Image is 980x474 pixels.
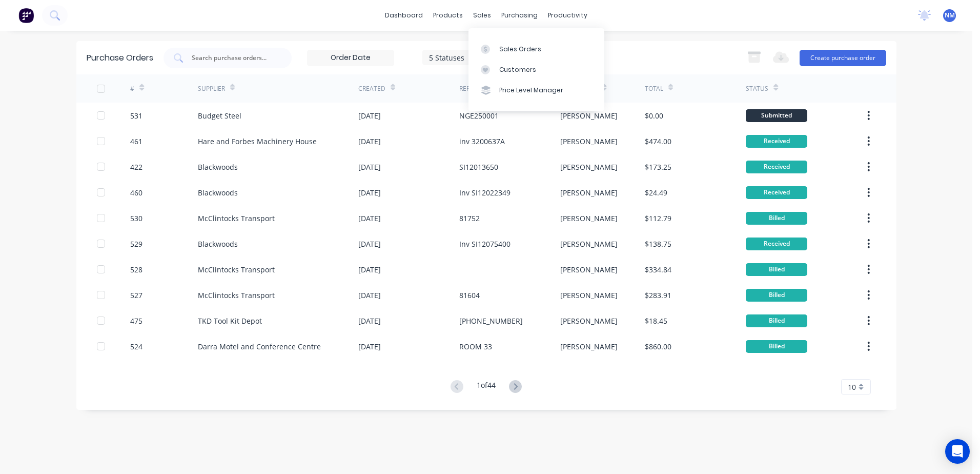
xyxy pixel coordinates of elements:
div: sales [468,8,496,23]
div: [PERSON_NAME] [560,162,618,172]
button: Create purchase order [800,50,886,66]
div: [DATE] [358,315,381,326]
div: [DATE] [358,136,381,147]
img: Factory [18,8,34,23]
div: $112.79 [645,213,671,224]
div: productivity [543,8,593,23]
div: inv 3200637A [459,136,505,147]
div: Customers [499,65,536,74]
div: McClintocks Transport [198,264,275,275]
div: Purchase Orders [87,52,153,64]
div: 524 [130,341,142,352]
div: products [428,8,468,23]
div: 527 [130,290,142,301]
div: 475 [130,315,142,326]
div: Inv SI12022349 [459,187,511,198]
div: [PERSON_NAME] [560,239,618,249]
span: 10 [848,382,856,392]
div: SI12013650 [459,162,498,172]
div: Billed [746,340,807,353]
div: $173.25 [645,162,671,172]
div: Inv SI12075400 [459,239,511,249]
div: 531 [130,110,142,121]
div: [DATE] [358,239,381,249]
div: $0.00 [645,110,663,121]
div: Supplier [198,84,225,93]
div: $334.84 [645,264,671,275]
div: $24.49 [645,187,667,198]
div: [PHONE_NUMBER] [459,315,523,326]
div: [DATE] [358,187,381,198]
a: Sales Orders [468,38,604,59]
div: Reference [459,84,493,93]
div: Received [746,238,807,250]
div: Budget Steel [198,110,241,121]
span: NM [945,11,955,20]
div: Status [746,84,768,93]
div: Blackwoods [198,239,238,249]
div: Hare and Forbes Machinery House [198,136,317,147]
div: McClintocks Transport [198,213,275,224]
div: [PERSON_NAME] [560,315,618,326]
div: 529 [130,239,142,249]
div: 460 [130,187,142,198]
div: [PERSON_NAME] [560,264,618,275]
a: Customers [468,60,604,80]
div: 528 [130,264,142,275]
div: 81752 [459,213,480,224]
div: Received [746,161,807,173]
div: Received [746,135,807,148]
div: ROOM 33 [459,341,492,352]
div: McClintocks Transport [198,290,275,301]
div: Billed [746,263,807,276]
div: TKD Tool Kit Depot [198,315,262,326]
div: Submitted [746,109,807,122]
div: 422 [130,162,142,172]
div: 530 [130,213,142,224]
div: $860.00 [645,341,671,352]
div: Blackwoods [198,162,238,172]
div: Billed [746,212,807,225]
div: NGE250001 [459,110,499,121]
div: $283.91 [645,290,671,301]
div: 461 [130,136,142,147]
div: [DATE] [358,162,381,172]
div: [DATE] [358,341,381,352]
div: 1 of 44 [477,380,496,394]
div: [PERSON_NAME] [560,136,618,147]
div: [PERSON_NAME] [560,341,618,352]
div: [DATE] [358,290,381,301]
div: $138.75 [645,239,671,249]
div: 81604 [459,290,480,301]
div: [PERSON_NAME] [560,290,618,301]
div: $18.45 [645,315,667,326]
div: Received [746,186,807,199]
div: Billed [746,314,807,327]
div: Open Intercom Messenger [945,439,970,464]
div: 5 Statuses [429,52,502,63]
div: Total [645,84,663,93]
div: [DATE] [358,264,381,275]
div: [PERSON_NAME] [560,213,618,224]
input: Search purchase orders... [191,53,276,63]
div: [DATE] [358,213,381,224]
div: $474.00 [645,136,671,147]
a: Price Level Manager [468,80,604,101]
div: [DATE] [358,110,381,121]
div: Blackwoods [198,187,238,198]
div: Darra Motel and Conference Centre [198,341,321,352]
div: # [130,84,134,93]
div: [PERSON_NAME] [560,187,618,198]
div: [PERSON_NAME] [560,110,618,121]
div: Sales Orders [499,45,541,54]
a: dashboard [380,8,428,23]
div: Price Level Manager [499,86,563,95]
div: purchasing [496,8,543,23]
div: Created [358,84,385,93]
div: Billed [746,289,807,302]
input: Order Date [308,50,394,66]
